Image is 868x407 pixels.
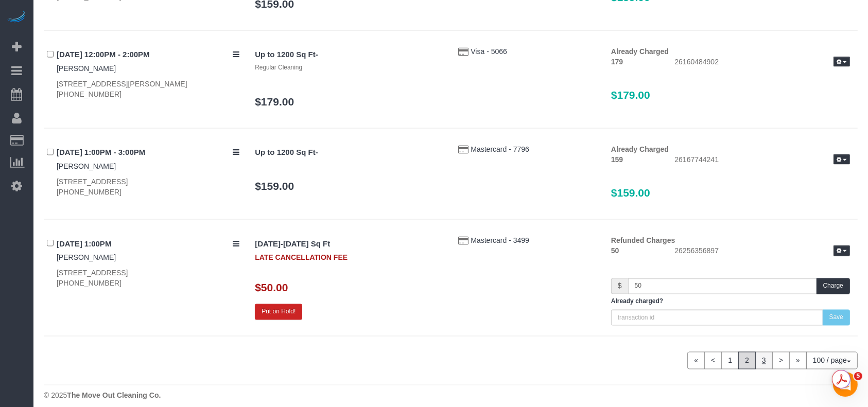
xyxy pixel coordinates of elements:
strong: LATE CANCELLATION FEE [255,249,348,262]
a: < [704,352,722,369]
a: [PERSON_NAME] [57,162,116,170]
span: $179.00 [611,89,650,101]
a: Mastercard - 7796 [471,145,529,153]
div: [STREET_ADDRESS][PERSON_NAME] [PHONE_NUMBER] [57,79,239,99]
button: Put on Hold! [255,304,302,320]
a: [PERSON_NAME] [57,254,116,262]
h4: [DATE] 1:00PM [57,240,239,249]
a: $50.00 [255,282,288,294]
a: Visa - 5066 [471,47,507,56]
button: 100 / page [806,352,858,369]
a: Mastercard - 3499 [471,236,529,244]
a: [PERSON_NAME] [57,64,116,73]
a: 1 [721,352,739,369]
a: > [772,352,790,369]
h4: [DATE]-[DATE] Sq Ft [255,240,443,249]
a: « [687,352,705,369]
a: 3 [755,352,773,369]
h4: Up to 1200 Sq Ft- [255,50,443,59]
div: © 2025 [44,391,858,401]
h5: Already charged? [611,298,850,305]
h4: [DATE] 1:00PM - 3:00PM [57,148,239,157]
a: $179.00 [255,96,294,108]
strong: The Move Out Cleaning Co. [67,392,161,400]
h4: [DATE] 12:00PM - 2:00PM [57,50,239,59]
strong: Already Charged [611,47,669,56]
nav: Pagination navigation [687,352,858,369]
span: $159.00 [611,187,650,199]
strong: 179 [611,58,623,66]
div: [STREET_ADDRESS] [PHONE_NUMBER] [57,176,239,197]
div: 26256356897 [667,245,858,258]
a: $159.00 [255,180,294,192]
img: Automaid Logo [6,10,27,25]
div: Regular Cleaning [255,63,443,72]
strong: 50 [611,246,619,255]
div: 26160484902 [667,57,858,69]
button: Charge [817,278,850,294]
span: 2 [738,352,756,369]
strong: 159 [611,155,623,164]
div: [STREET_ADDRESS] [PHONE_NUMBER] [57,268,239,289]
h4: Up to 1200 Sq Ft- [255,148,443,157]
strong: Already Charged [611,145,669,153]
a: » [789,352,807,369]
span: $ [611,278,628,294]
div: 26167744241 [667,154,858,167]
input: transaction id [611,310,823,326]
strong: Refunded Charges [611,236,675,244]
